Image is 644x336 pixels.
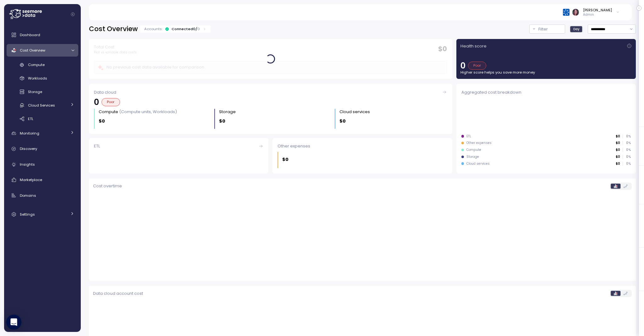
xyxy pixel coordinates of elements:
div: Data cloud [94,89,447,96]
img: ACg8ocLDuIZlR5f2kIgtapDwVC7yp445s3OgbrQTIAV7qYj8P05r5pI=s96-c [572,9,579,15]
div: Poor [468,62,487,70]
a: Monitoring [7,127,78,140]
div: [PERSON_NAME] [583,8,612,13]
span: Day [573,27,580,31]
div: ETL [94,143,263,149]
p: (Compute units, Workloads) [119,109,177,115]
a: Storage [7,87,78,97]
p: Data cloud account cost [93,290,143,297]
img: 68790ce639d2d68da1992664.PNG [563,9,570,15]
p: 0 [197,26,200,31]
p: 0 % [623,148,630,152]
h2: Cost Overview [89,25,138,34]
p: 0 % [623,162,630,166]
p: 0 % [623,141,630,145]
p: Health score [460,43,487,49]
a: Domains [7,189,78,202]
span: Domains [20,193,36,198]
span: Discovery [20,146,37,151]
span: Monitoring [20,131,39,136]
div: Other expenses [278,143,447,149]
div: Compute [99,109,177,115]
p: Cost overtime [93,183,122,189]
p: $0 [616,155,620,159]
a: Marketplace [7,174,78,186]
span: Workloads [28,76,47,81]
div: Accounts:Connected0/0 [140,25,211,33]
p: 0 [94,98,99,106]
div: Compute [466,148,481,152]
span: Cloud Services [28,103,55,108]
p: $0 [616,148,620,152]
p: 0 [460,62,465,70]
p: $0 [339,118,346,125]
div: ETL [466,134,471,139]
a: Insights [7,158,78,171]
div: Other expenses [466,141,492,145]
span: Dashboard [20,32,40,37]
p: Filter [538,26,548,32]
div: Storage [219,109,236,115]
p: $0 [219,118,225,125]
div: Open Intercom Messenger [6,315,21,330]
div: Storage [466,155,479,159]
span: Insights [20,162,35,167]
a: Dashboard [7,29,78,41]
p: Higher score helps you save more money [460,70,632,75]
a: Cloud Services [7,100,78,110]
div: Cloud services [339,109,370,115]
a: Compute [7,60,78,70]
span: Cost Overview [20,48,45,53]
div: Aggregated cost breakdown [461,89,631,96]
a: ETL [89,138,268,174]
button: Filter [529,25,565,34]
p: 0 % [623,134,630,139]
span: ETL [28,116,33,121]
p: $0 [282,156,289,163]
span: Settings [20,212,35,217]
p: $0 [99,118,105,125]
div: Connected 0 / [172,26,200,31]
p: $0 [616,162,620,166]
button: Collapse navigation [69,12,77,17]
span: Compute [28,62,45,67]
div: Poor [102,98,120,106]
a: Workloads [7,73,78,84]
p: $0 [616,141,620,145]
p: $0 [616,134,620,139]
div: Cloud services [466,162,490,166]
a: Data cloud0PoorCompute (Compute units, Workloads)$0Storage $0Cloud services $0 [89,84,452,134]
span: Storage [28,89,42,94]
a: ETL [7,113,78,124]
a: Discovery [7,143,78,155]
a: Settings [7,208,78,221]
span: Marketplace [20,177,42,182]
p: Admin [583,13,612,17]
p: Accounts: [144,26,162,31]
p: 0 % [623,155,630,159]
a: Cost Overview [7,44,78,57]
